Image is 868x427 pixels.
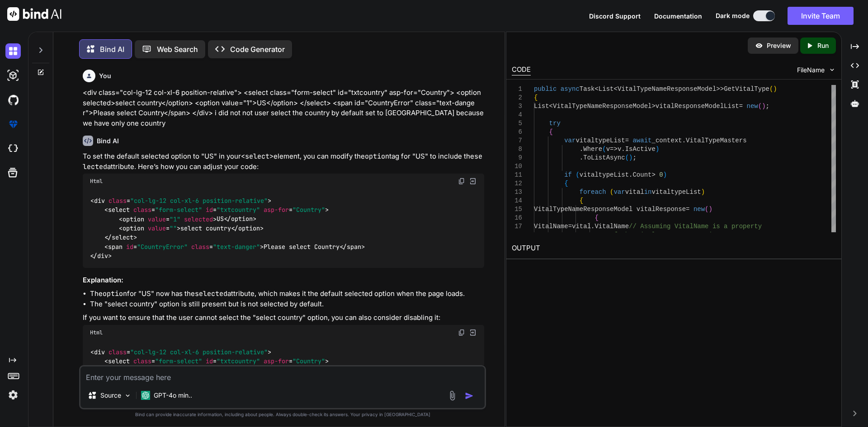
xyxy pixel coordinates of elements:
p: To set the default selected option to "US" in your element, you can modify the tag for "US" to in... [83,151,484,172]
span: ; [765,103,769,110]
div: 15 [512,205,522,214]
span: vital [572,223,591,230]
span: "txtcountry" [217,357,260,365]
img: darkAi-studio [5,68,21,83]
div: 17 [512,222,522,231]
img: githubDark [5,92,21,108]
span: Where [583,145,602,153]
span: sponse [663,206,685,213]
span: GetVitalType [724,85,769,93]
code: selected [83,152,482,171]
span: value [148,224,166,232]
span: new [746,103,758,110]
span: new [693,206,705,213]
span: class [133,357,151,365]
p: Source [100,391,121,400]
button: Invite Team [788,7,854,25]
span: of the VitalTypeMaster entity [610,231,720,239]
span: ) [656,145,659,153]
p: Bind can provide inaccurate information, including about people. Always double-check its answers.... [79,411,486,418]
div: 5 [512,119,522,128]
span: "Country" [292,206,325,214]
div: 3 [512,102,522,111]
span: . [621,145,625,153]
span: span [108,243,123,251]
span: div [94,348,105,356]
span: VitalTypeNameResponseModel vitalRe [534,206,663,213]
span: ) [773,85,777,93]
div: 12 [512,179,522,188]
span: ) [663,171,666,178]
div: 13 [512,188,522,197]
img: Pick Models [124,392,132,399]
span: = [568,223,571,230]
span: < = > [119,215,217,223]
span: id [126,243,133,251]
h6: Bind AI [97,136,119,145]
span: </ > [104,234,137,242]
span: _context [651,137,682,144]
span: value [148,215,166,223]
span: ( [610,188,613,196]
p: Run [817,41,829,50]
span: IsActive [625,145,655,153]
span: VitalTypeNameResponseModel [618,85,716,93]
div: 7 [512,136,522,145]
button: Discord Support [589,11,641,21]
div: 9 [512,154,522,162]
span: id [206,206,213,214]
code: US select country Please select Country [90,196,365,261]
span: > [651,171,655,178]
span: vital [625,188,644,196]
img: cloudideIcon [5,141,21,156]
div: 16 [512,214,522,222]
span: ( [758,103,761,110]
span: { [594,214,598,221]
span: asp-for [264,357,289,365]
span: = [739,103,742,110]
span: < = = > [104,243,264,251]
span: ) [762,103,765,110]
span: foreach [579,188,606,196]
span: Count [632,171,651,178]
p: Bind AI [100,44,124,55]
span: VitalName [534,223,568,230]
img: copy [458,329,465,336]
li: The for "US" now has the attribute, which makes it the default selected option when the page loads. [90,289,484,299]
img: darkChat [5,43,21,59]
span: "text-danger" [213,243,260,251]
span: option [123,224,144,232]
div: 2 [512,94,522,102]
span: ( [576,171,579,178]
span: . [682,137,685,144]
span: = [625,137,628,144]
span: v [618,145,621,153]
code: option [365,152,389,161]
h6: You [99,71,111,80]
span: < = > [119,224,180,232]
span: { [549,128,552,136]
img: Open in Browser [469,177,477,185]
li: The "select country" option is still present but is not selected by default. [90,299,484,310]
img: attachment [447,390,458,401]
span: </ > [340,243,365,251]
span: var [613,188,625,196]
div: 14 [512,197,522,205]
span: "Country" [292,357,325,365]
div: 10 [512,162,522,171]
code: selected [195,289,227,298]
span: < [613,85,617,93]
img: settings [5,387,21,403]
span: "col-lg-12 col-xl-6 position-relative" [130,348,268,356]
span: . [579,145,583,153]
span: Dark mode [716,11,750,20]
span: option [238,224,260,232]
span: "txtcountry" [217,206,260,214]
span: option [231,215,253,223]
span: "form-select" [155,206,202,214]
span: class [191,243,209,251]
div: 1 [512,85,522,94]
code: <select> [241,152,274,161]
span: class [108,348,127,356]
span: Discord Support [589,12,641,20]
